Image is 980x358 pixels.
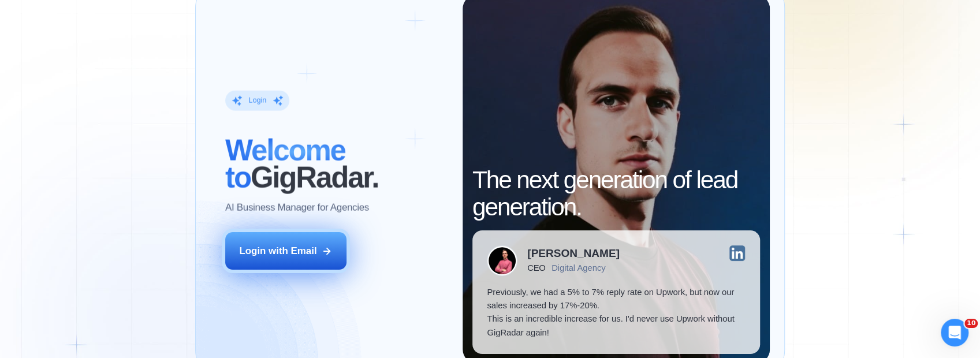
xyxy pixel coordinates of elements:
[225,134,345,194] span: Welcome to
[225,137,448,191] h2: ‍ GigRadar.
[487,286,745,340] p: Previously, we had a 5% to 7% reply rate on Upwork, but now our sales increased by 17%-20%. This ...
[527,263,545,273] div: CEO
[248,95,266,105] div: Login
[472,167,760,221] h2: The next generation of lead generation.
[225,201,369,214] p: AI Business Manager for Agencies
[941,319,968,346] iframe: Intercom live chat
[552,263,606,273] div: Digital Agency
[527,248,620,259] div: [PERSON_NAME]
[225,232,346,270] button: Login with Email
[239,244,316,258] div: Login with Email
[964,319,978,328] span: 10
